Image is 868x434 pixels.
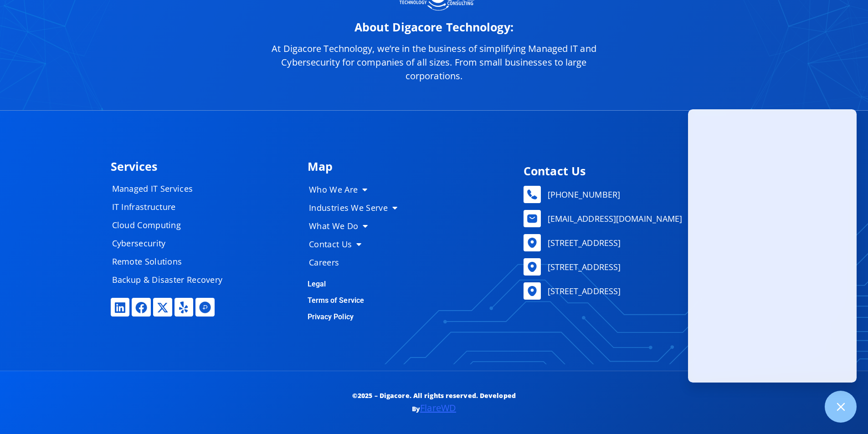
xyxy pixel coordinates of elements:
iframe: Chatgenie Messenger [688,109,857,383]
a: Contact Us [300,235,414,253]
a: Cybersecurity [103,234,240,252]
p: ©2025 – Digacore. All rights reserved. Developed By [332,389,536,416]
a: Careers [300,253,414,271]
p: At Digacore Technology, we’re in the business of simplifying Managed IT and Cybersecurity for com... [257,42,612,83]
span: [PHONE_NUMBER] [545,188,620,201]
span: [EMAIL_ADDRESS][DOMAIN_NAME] [545,212,683,225]
span: [STREET_ADDRESS] [545,260,621,274]
nav: Menu [103,179,240,289]
h4: Contact Us [524,165,753,177]
h2: About Digacore Technology: [257,21,612,33]
a: Cloud Computing [103,216,240,234]
a: What We Do [300,217,414,235]
a: Legal [308,280,326,288]
span: [STREET_ADDRESS] [545,236,621,250]
a: Terms of Service [308,296,365,305]
a: Industries We Serve [300,199,414,217]
a: [STREET_ADDRESS] [524,258,753,276]
a: Managed IT Services [103,179,240,198]
a: [STREET_ADDRESS] [524,282,753,300]
a: [STREET_ADDRESS] [524,234,753,251]
span: [STREET_ADDRESS] [545,284,621,298]
h4: Services [111,161,298,172]
a: Who We Are [300,180,414,199]
nav: Menu [300,180,414,271]
a: FlareWD [420,402,456,414]
a: [PHONE_NUMBER] [524,186,753,203]
a: [EMAIL_ADDRESS][DOMAIN_NAME] [524,210,753,227]
a: Remote Solutions [103,252,240,271]
a: Backup & Disaster Recovery [103,271,240,289]
a: IT Infrastructure [103,198,240,216]
h4: Map [308,161,510,172]
a: Privacy Policy [308,312,354,321]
